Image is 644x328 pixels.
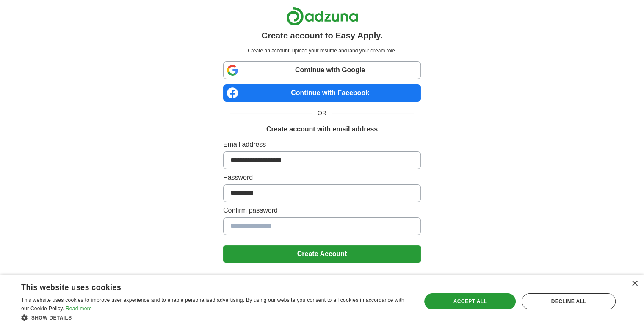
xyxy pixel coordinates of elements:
h1: Create account with email address [266,124,378,134]
div: Decline all [522,293,616,309]
span: This website uses cookies to improve user experience and to enable personalised advertising. By u... [21,297,404,312]
div: Close [631,281,638,287]
span: OR [312,109,332,118]
h1: Create account to Easy Apply. [262,29,383,42]
span: Show details [31,315,72,321]
a: Read more, opens a new window [66,306,92,312]
label: Email address [223,139,421,150]
label: Password [223,172,421,183]
label: Confirm password [223,205,421,216]
a: Continue with Facebook [223,84,421,102]
p: Create an account, upload your resume and land your dream role. [225,47,419,55]
a: Continue with Google [223,61,421,79]
div: Accept all [424,293,516,309]
img: Adzuna logo [286,7,358,26]
button: Create Account [223,245,421,263]
div: This website uses cookies [21,280,388,292]
div: Show details [21,313,409,322]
